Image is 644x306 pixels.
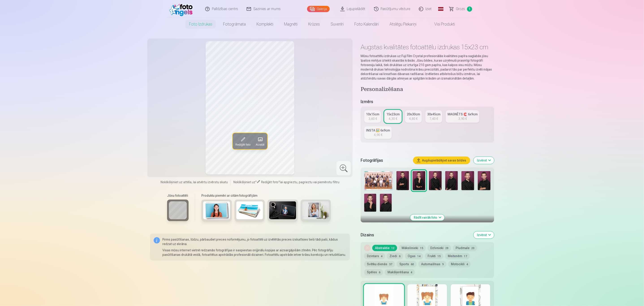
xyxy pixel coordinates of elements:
[325,18,349,30] a: Suvenīri
[413,157,470,164] button: Augšupielādējiet savas bildes
[163,237,347,246] p: Pirms pasūtīšanas, lūdzu, pārbaudiet preces noformējumu, jo fotoattēli uz izvēlētās preces izskat...
[389,263,392,266] span: 37
[458,116,467,121] div: 3,90 €
[366,128,390,133] div: INSTA 🖼️ 6x9cm
[409,116,418,121] div: 4,80 €
[361,232,470,238] h5: Dizains
[364,261,395,267] button: Svētku dienās37
[161,180,228,184] span: Noklikšķiniet uz attēla, lai atvērtu izvērstu skatu
[442,263,444,266] span: 9
[456,6,465,12] span: Grozs
[253,133,267,149] button: Aizstāt
[410,214,444,221] button: Rādīt vairāk foto
[385,269,415,275] button: Makšķerēšana4
[167,193,189,198] h6: Jūsu fotoattēli
[386,112,400,116] div: 15x23cm
[381,255,382,258] span: 4
[364,110,381,123] a: 10x15cm3,60 €
[466,263,468,266] span: 4
[255,180,257,184] span: "
[389,116,397,121] div: 4,30 €
[251,18,279,30] a: Komplekti
[384,18,422,30] a: Atslēgu piekariņi
[169,2,195,16] img: /fa1
[437,255,441,258] span: 15
[307,6,330,12] a: Galerija
[200,193,333,198] h6: Produktu piemēri ar citām fotogrāfijām
[397,261,417,267] button: Sports60
[474,157,494,164] button: Izvērst
[425,110,442,123] a: 30x45cm7,40 €
[427,112,440,116] div: 30x45cm
[372,245,397,251] button: Abstraktie12
[280,180,339,184] span: lai apgrieztu, pagrieztu vai piemērotu filtru
[361,54,494,81] p: Mūsu fotoattēlu izdrukas uz Fuji Film Crystal profesionālās kvalitātes papīra saglabās jūsu īpašo...
[218,18,251,30] a: Fotogrāmata
[379,271,380,274] span: 6
[471,247,474,250] span: 20
[364,126,392,139] a: INSTA 🖼️ 6x9cm4,90 €
[405,110,422,123] a: 20x30cm4,80 €
[464,255,467,258] span: 17
[448,112,478,116] div: MAGNĒTS 🧲 6x9cm
[428,245,451,251] button: Dzīvnieki28
[261,180,278,184] span: Rediģēt foto
[418,261,446,267] button: Automašīnas9
[430,116,438,121] div: 7,40 €
[425,253,443,259] button: Frukti15
[361,43,494,51] h1: Augstas kvalitātes fotoattēlu izdrukas 15x23 cm
[361,86,494,93] h4: Personalizēšana
[368,116,377,121] div: 3,60 €
[233,133,253,149] button: Rediģēt foto
[417,255,420,258] span: 14
[361,99,494,105] h5: Izmērs
[233,180,255,184] span: Noklikšķiniet uz
[361,157,409,164] h5: Fotogrāfijas
[422,18,460,30] a: Visi produkti
[391,247,394,250] span: 12
[407,112,420,116] div: 20x30cm
[399,245,426,251] button: Mākslinieki15
[453,245,477,251] button: Pludmale20
[163,248,347,257] p: Visas mūsu internet vietnē redzamās fotogrāfijas ir saspiestas oriģinālu kopijas ar aizsargājošām...
[303,18,325,30] a: Krūzes
[474,231,494,239] button: Izvērst
[405,253,423,259] button: Ogas14
[256,143,265,147] span: Aizstāt
[445,253,470,259] button: Meitenēm17
[364,269,383,275] button: Spēles6
[184,18,218,30] a: Foto izdrukas
[445,247,448,250] span: 28
[448,261,471,267] button: Motocikli4
[467,6,472,12] span: 1
[279,18,303,30] a: Magnēti
[411,263,414,266] span: 60
[399,255,401,258] span: 6
[411,271,412,274] span: 4
[366,112,379,116] div: 10x15cm
[374,133,382,137] div: 4,90 €
[349,18,384,30] a: Foto kalendāri
[235,143,250,147] span: Rediģēt foto
[446,110,479,123] a: MAGNĒTS 🧲 6x9cm3,90 €
[420,247,423,250] span: 15
[385,110,401,123] a: 15x23cm4,30 €
[278,180,280,184] span: "
[387,253,403,259] button: Ziedi6
[364,253,385,259] button: Dzintars4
